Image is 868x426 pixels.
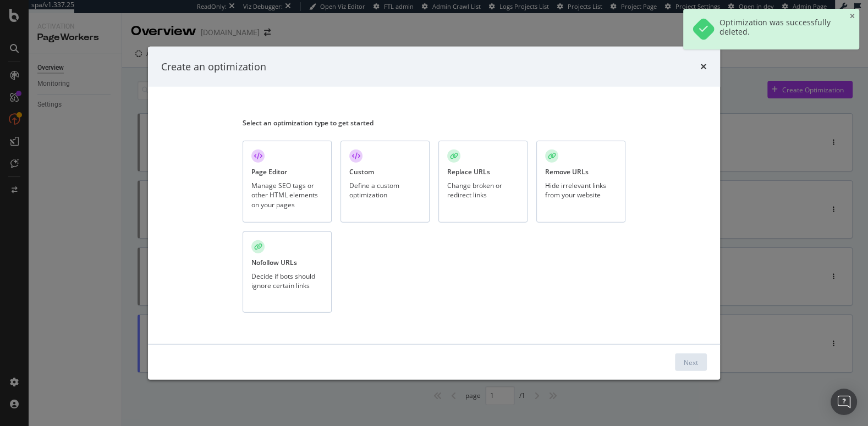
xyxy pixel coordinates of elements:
[251,257,297,267] div: Nofollow URLs
[349,167,374,176] div: Custom
[161,59,266,74] div: Create an optimization
[447,167,490,176] div: Replace URLs
[831,389,857,415] div: Open Intercom Messenger
[545,167,589,176] div: Remove URLs
[545,181,617,200] div: Hide irrelevant links from your website
[349,181,421,200] div: Define a custom optimization
[251,181,323,209] div: Manage SEO tags or other HTML elements on your pages
[447,181,519,200] div: Change broken or redirect links
[251,272,323,290] div: Decide if bots should ignore certain links
[243,118,625,128] div: Select an optimization type to get started
[719,18,839,41] div: Optimization was successfully deleted.
[684,357,698,367] div: Next
[700,59,707,74] div: times
[148,46,720,380] div: modal
[850,13,855,20] div: close toast
[251,167,287,176] div: Page Editor
[675,353,707,371] button: Next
